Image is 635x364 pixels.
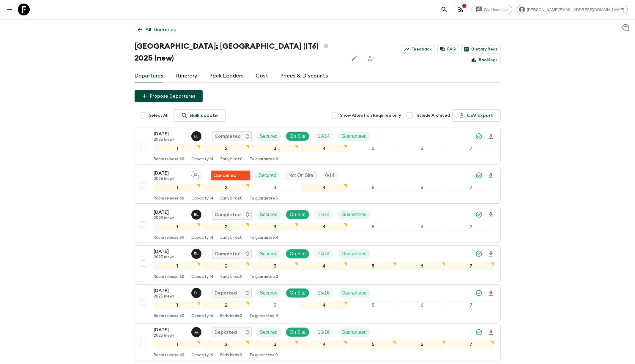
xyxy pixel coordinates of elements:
div: Trip Fill [314,327,333,337]
div: 5 [350,341,396,348]
div: 2 [203,301,249,309]
div: [PERSON_NAME][EMAIL_ADDRESS][DOMAIN_NAME] [517,5,628,14]
svg: Download Onboarding [487,172,494,179]
div: Trip Fill [322,171,338,180]
div: 5 [350,184,396,192]
span: Eleonora Longobardi [191,133,203,138]
div: 7 [448,341,494,348]
p: Capacity: 14 [192,275,214,279]
p: Room release: 60 [154,196,185,201]
p: Capacity: 14 [192,157,214,162]
p: Early birds: 0 [221,275,243,279]
div: 1 [154,145,201,152]
div: Secured [256,132,281,141]
p: Secured [260,289,278,297]
div: 6 [399,301,445,309]
a: Prices & Discounts [281,69,328,83]
div: On Site [286,210,309,219]
div: 4 [301,341,347,348]
p: Guaranteed [342,329,367,336]
div: 6 [399,262,445,270]
div: Secured [256,249,281,259]
p: Room release: 60 [154,314,185,319]
button: [DATE]2025 (new)Eleonora LongobardiCompletedSecuredOn SiteTrip FillGuaranteed1234567Room release:... [135,206,501,243]
p: Departed [215,289,237,297]
div: Trip Fill [314,210,333,219]
span: Share this itinerary [365,52,377,64]
button: Edit this itinerary [349,52,360,64]
button: [DATE]2025 (new)Eleonora LongobardiCompletedSecuredOn SiteTrip FillGuaranteed1234567Room release:... [135,128,501,164]
p: On Site [290,329,305,336]
a: Departures [135,69,164,83]
div: Secured [256,327,281,337]
div: 5 [350,301,396,309]
button: menu [4,4,15,15]
p: 2025 (new) [154,255,187,260]
p: [DATE] [154,326,187,333]
svg: Synced Successfully [475,133,483,140]
p: 0 / 14 [325,172,335,179]
div: 7 [448,262,494,270]
svg: Synced Successfully [475,172,483,179]
div: 1 [154,184,201,192]
div: Trip Fill [314,288,333,298]
button: [DATE]2025 (new)Simona AlbaneseDepartedSecuredOn SiteTrip FillGuaranteed1234567Room release:60Cap... [135,324,501,360]
p: 2025 (new) [154,333,187,338]
div: 3 [252,223,298,231]
p: Secured [259,172,277,179]
p: 14 / 14 [318,250,330,257]
p: To guarantee: 4 [250,235,279,240]
svg: Download Onboarding [487,329,494,336]
p: Early birds: 0 [220,314,242,319]
p: Secured [260,250,278,257]
span: Select All [149,113,169,118]
p: 15 / 16 [318,289,330,297]
div: 6 [399,341,445,348]
span: Eleonora Longobardi [191,251,203,255]
div: 2 [203,145,249,152]
p: Room release: 60 [154,275,185,279]
div: 1 [154,262,201,270]
a: Feedback [402,45,435,53]
p: On Site [290,211,305,218]
div: 3 [252,341,298,348]
p: Room release: 60 [154,235,185,240]
span: Assign pack leader [191,172,201,177]
div: 7 [448,223,494,231]
a: Bulk update [174,109,226,122]
div: 5 [350,223,396,231]
a: Bookings [469,56,501,64]
div: Trip Fill [314,249,333,259]
div: 1 [154,301,201,309]
p: [DATE] [154,170,187,177]
p: Capacity: 14 [192,235,214,240]
span: Simona Albanese [191,329,203,334]
p: All itineraries [146,26,176,33]
div: Secured [256,288,281,298]
span: Eleonora Longobardi [191,211,203,216]
div: 7 [448,145,494,152]
div: 4 [301,145,347,152]
a: Itinerary [176,69,198,83]
p: On Site [290,289,305,297]
div: 3 [252,262,298,270]
p: Room release: 60 [154,157,185,162]
p: 2025 (new) [154,137,187,142]
span: [PERSON_NAME][EMAIL_ADDRESS][DOMAIN_NAME] [524,7,628,12]
div: 2 [203,184,249,192]
svg: Download Onboarding [487,133,494,140]
svg: Synced Successfully [475,250,483,257]
div: 4 [301,184,347,192]
p: Secured [260,133,278,140]
div: 4 [301,223,347,231]
a: All itineraries [135,24,179,36]
p: Early birds: 0 [221,235,243,240]
p: To guarantee: 0 [250,157,278,162]
svg: Download Onboarding [487,251,494,258]
button: [DATE]2025 (new)Eleonora LongobardiDepartedSecuredOn SiteTrip FillGuaranteed1234567Room release:6... [135,284,501,321]
div: On Site [286,132,309,141]
div: 1 [154,341,201,348]
span: Include Archived [416,113,450,118]
div: 6 [399,184,445,192]
a: Dietary Reqs [461,45,501,53]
